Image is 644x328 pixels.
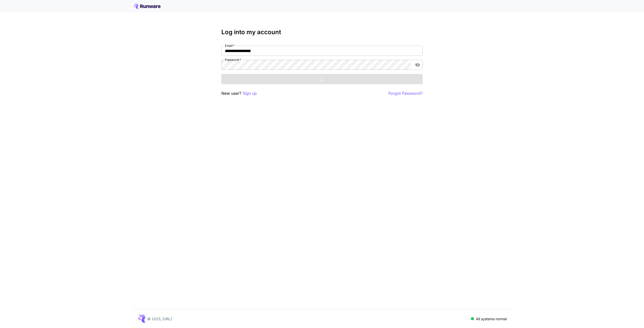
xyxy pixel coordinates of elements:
[476,316,507,321] p: All systems normal
[413,60,422,69] button: toggle password visibility
[225,58,241,62] label: Password
[147,316,172,321] p: © 2025, [URL]
[221,90,257,97] p: New user?
[225,43,235,48] label: Email
[221,29,423,36] h3: Log into my account
[388,90,423,97] button: Forgot Password?
[243,90,257,97] button: Sign up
